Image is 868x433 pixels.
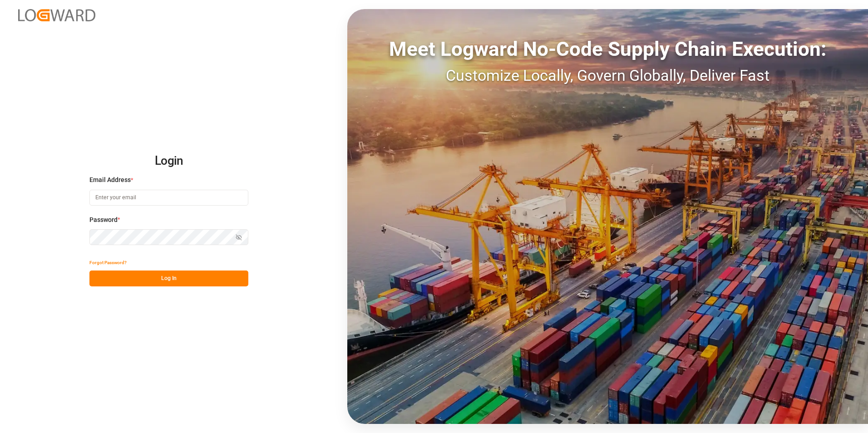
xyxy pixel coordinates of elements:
[89,175,131,185] span: Email Address
[89,271,248,286] button: Log In
[89,215,118,225] span: Password
[18,9,95,21] img: Logward_new_orange.png
[89,255,127,271] button: Forgot Password?
[89,147,248,176] h2: Login
[89,190,248,206] input: Enter your email
[347,64,868,87] div: Customize Locally, Govern Globally, Deliver Fast
[347,34,868,64] div: Meet Logward No-Code Supply Chain Execution:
